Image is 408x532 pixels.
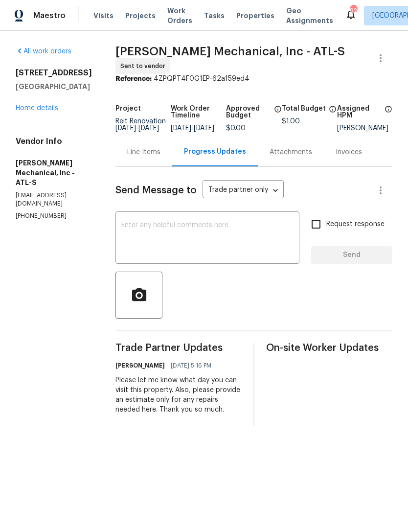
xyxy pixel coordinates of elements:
[274,105,282,125] span: The total cost of line items that have been approved by both Opendoor and the Trade Partner. This...
[115,75,152,82] b: Reference:
[115,46,345,57] span: [PERSON_NAME] Mechanical, Inc - ATL-S
[125,11,156,21] span: Projects
[120,61,169,71] span: Sent to vendor
[171,125,214,132] span: -
[16,212,92,220] p: [PHONE_NUMBER]
[127,147,160,157] div: Line Items
[115,343,242,353] span: Trade Partner Updates
[286,6,333,25] span: Geo Assignments
[16,48,71,55] a: All work orders
[171,105,226,119] h5: Work Order Timeline
[115,185,197,195] span: Send Message to
[167,6,192,25] span: Work Orders
[184,147,246,157] div: Progress Updates
[337,125,392,132] div: [PERSON_NAME]
[282,118,300,125] span: $1.00
[171,361,211,370] span: [DATE] 5:16 PM
[194,125,214,132] span: [DATE]
[337,105,382,119] h5: Assigned HPM
[266,343,392,353] span: On-site Worker Updates
[16,158,92,187] h5: [PERSON_NAME] Mechanical, Inc - ATL-S
[33,11,66,21] span: Maestro
[115,105,141,112] h5: Project
[115,125,136,132] span: [DATE]
[171,125,191,132] span: [DATE]
[16,105,58,112] a: Home details
[16,137,92,146] h4: Vendor Info
[115,375,242,415] div: Please let me know what day you can visit this property. Also, please provide an estimate only fo...
[226,105,271,119] h5: Approved Budget
[226,125,246,132] span: $0.00
[336,147,362,157] div: Invoices
[115,74,392,84] div: 4ZPQPT4F0G1EP-62a159ed4
[329,105,337,118] span: The total cost of line items that have been proposed by Opendoor. This sum includes line items th...
[385,105,392,125] span: The hpm assigned to this work order.
[204,12,225,19] span: Tasks
[326,219,385,230] span: Request response
[270,147,312,157] div: Attachments
[93,11,113,21] span: Visits
[282,105,326,112] h5: Total Budget
[16,191,92,208] p: [EMAIL_ADDRESS][DOMAIN_NAME]
[203,183,284,199] div: Trade partner only
[138,125,159,132] span: [DATE]
[115,118,166,132] span: Reit Renovation
[236,11,274,21] span: Properties
[115,361,165,370] h6: [PERSON_NAME]
[350,6,357,16] div: 92
[16,68,92,78] h2: [STREET_ADDRESS]
[16,82,92,92] h5: [GEOGRAPHIC_DATA]
[115,125,159,132] span: -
